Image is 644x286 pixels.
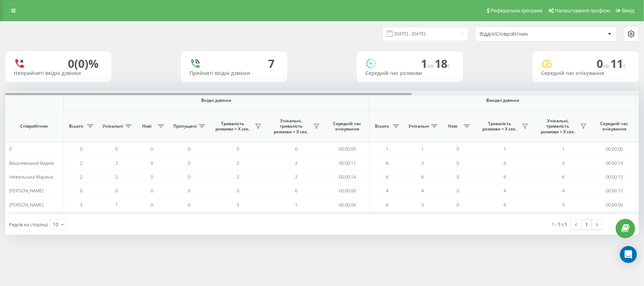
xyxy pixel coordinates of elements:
[9,146,12,152] span: 0
[67,123,85,129] span: Всього
[447,62,450,70] span: c
[103,123,123,129] span: Унікальні
[597,56,610,71] span: 0
[408,123,429,129] span: Унікальні
[552,221,567,228] div: 1 - 5 з 5
[386,187,389,194] span: 4
[386,160,389,166] span: 6
[457,187,459,194] span: 0
[622,8,634,13] span: Вихід
[116,187,118,194] span: 0
[592,184,637,198] td: 00:00:12
[386,146,389,152] span: 1
[386,174,389,180] span: 6
[538,118,578,135] span: Унікальні, тривалість розмови > Х сек.
[504,187,506,194] span: 4
[151,160,153,166] span: 0
[504,160,506,166] span: 6
[9,160,54,166] span: Вишневський Вадим
[14,70,103,76] div: Неприйняті вхідні дзвінки
[457,160,459,166] span: 0
[151,174,153,180] span: 0
[386,98,620,103] span: Вихідні дзвінки
[427,62,435,70] span: хв
[116,174,118,180] span: 2
[422,187,424,194] span: 4
[295,160,297,166] span: 2
[325,184,370,198] td: 00:00:00
[457,202,459,208] span: 0
[9,202,43,208] span: [PERSON_NAME]
[422,146,424,152] span: 1
[82,98,351,103] span: Вхідні дзвінки
[116,202,118,208] span: 1
[562,202,564,208] span: 3
[422,174,424,180] span: 6
[331,121,364,132] span: Середній час очікування
[479,121,520,132] span: Тривалість розмови > Х сек.
[190,70,279,76] div: Прийняті вхідні дзвінки
[237,146,239,152] span: 0
[9,221,48,228] span: Рядків на сторінці
[457,174,459,180] span: 0
[188,146,191,152] span: 0
[80,146,83,152] span: 0
[592,156,637,170] td: 00:00:14
[116,146,118,152] span: 0
[80,187,83,194] span: 0
[504,174,506,180] span: 6
[11,123,57,129] span: Співробітник
[581,220,592,229] a: 1
[188,187,191,194] span: 0
[295,187,297,194] span: 0
[541,70,630,76] div: Середній час очікування
[444,123,462,129] span: Нові
[365,70,454,76] div: Середній час розмови
[80,202,83,208] span: 3
[188,202,191,208] span: 0
[80,174,83,180] span: 2
[373,123,391,129] span: Всього
[237,187,239,194] span: 0
[598,121,631,132] span: Середній час очікування
[268,57,274,70] div: 7
[295,146,297,152] span: 0
[386,202,389,208] span: 6
[68,57,99,70] div: 0 (0)%
[555,8,610,13] span: Налаштування профілю
[592,198,637,211] td: 00:00:09
[173,123,197,129] span: Пропущені
[325,170,370,184] td: 00:00:14
[603,62,610,70] span: хв
[188,160,191,166] span: 0
[562,146,564,152] span: 1
[325,142,370,156] td: 00:00:00
[138,123,156,129] span: Нові
[610,56,626,71] span: 11
[562,174,564,180] span: 6
[53,221,58,228] div: 10
[212,121,253,132] span: Тривалість розмови > Х сек.
[271,118,311,135] span: Унікальні, тривалість розмови > Х сек.
[592,142,637,156] td: 00:00:00
[9,187,43,194] span: [PERSON_NAME]
[151,146,153,152] span: 0
[422,202,424,208] span: 3
[491,8,543,13] span: Реферальна програма
[151,187,153,194] span: 0
[151,202,153,208] span: 0
[620,246,637,263] div: Open Intercom Messenger
[325,156,370,170] td: 00:00:11
[562,160,564,166] span: 3
[562,187,564,194] span: 4
[325,198,370,211] td: 00:00:09
[421,56,435,71] span: 1
[435,56,450,71] span: 18
[422,160,424,166] span: 3
[237,160,239,166] span: 2
[237,174,239,180] span: 2
[237,202,239,208] span: 3
[80,160,83,166] span: 2
[504,202,506,208] span: 6
[623,62,626,70] span: c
